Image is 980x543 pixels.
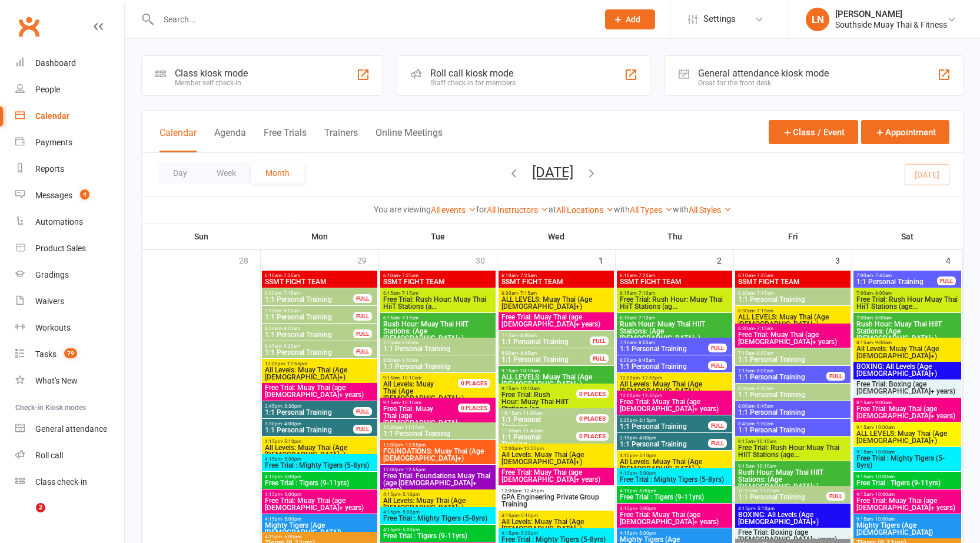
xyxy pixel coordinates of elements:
span: 1:1 Personal Training [264,349,354,356]
span: - 8:45am [755,404,773,409]
th: Wed [497,224,616,249]
span: - 12:55pm [640,393,662,398]
div: Dashboard [35,58,76,68]
span: - 7:25am [636,273,655,278]
span: 12:00pm [619,375,730,381]
span: - 7:10am [636,291,655,296]
span: - 10:10am [518,368,540,374]
button: Agenda [214,127,246,152]
span: 1:1 Personal [501,433,541,441]
span: 6:10am [264,273,375,278]
span: - 7:15am [281,291,300,296]
a: Product Sales [15,235,124,262]
span: All Levels: Muay Thai (Age [DEMOGRAPHIC_DATA]+) [264,367,375,381]
button: Appointment [861,120,949,144]
span: All Levels: Muay Thai (Age [DEMOGRAPHIC_DATA]+) [619,458,730,472]
div: FULL [353,294,372,303]
a: Calendar [15,103,124,129]
span: Free Trial: Rush Hour: Muay Thai HiiT Stations (a... [383,296,493,310]
a: Payments [15,129,124,156]
span: 1:1 Personal Training [264,331,354,338]
span: 2:30pm [619,418,709,423]
div: 30 [476,250,497,269]
span: 7:00am [856,273,938,278]
span: 8:15am [856,340,959,345]
span: - 7:45am [873,273,892,278]
div: 28 [239,250,260,269]
span: Free Trial: Muay Thai (age [DEMOGRAPHIC_DATA]+ years) [501,314,612,328]
span: 1:1 Personal Training [383,430,493,437]
div: 1 [599,250,615,269]
div: FULL [353,407,372,416]
span: SSMT FIGHT TEAM [501,278,612,285]
span: - 12:45pm [521,488,544,494]
span: 6:10am [619,273,730,278]
div: FULL [826,372,845,381]
a: Automations [15,209,124,235]
span: 1:1 Personal Training [619,363,709,370]
span: - 10:10am [518,386,540,391]
button: Add [605,9,655,29]
span: 9:15am [383,400,472,405]
span: - 5:00pm [282,474,301,479]
span: 10:30am [383,425,493,430]
span: 1:1 Personal Training [619,423,709,430]
span: 1:1 Personal [501,415,541,424]
a: What's New [15,368,124,394]
span: Training [501,416,590,430]
span: 8:45am [738,421,848,427]
span: 1:1 Personal Training [501,338,590,345]
span: SSMT FIGHT TEAM [264,278,375,285]
span: 8:00am [738,386,848,391]
span: 1:1 Personal Training [264,409,354,416]
a: Gradings [15,262,124,288]
span: 7:00am [856,315,959,321]
span: - 8:45am [636,358,655,363]
th: Tue [379,224,497,249]
span: 9:15am [856,425,959,430]
span: Free Trial: Rush Hour: Muay Thai HiiT Stations (ag... [619,296,730,310]
span: 6:30am [501,291,612,296]
div: 0 PLACES [576,389,609,398]
a: Clubworx [14,12,44,41]
span: 4 [80,189,89,199]
span: - 5:00pm [282,457,301,462]
span: 1:1 Personal Training [383,345,493,352]
span: Rush Hour: Muay Thai HIIT Stations: (Age [DEMOGRAPHIC_DATA]+) [383,321,493,342]
a: Reports [15,156,124,182]
span: - 10:00am [873,449,895,455]
button: Online Meetings [376,127,443,152]
span: 7:15am [383,340,493,345]
strong: for [476,205,487,214]
div: LN [806,8,829,31]
span: - 8:45am [400,358,418,363]
div: FULL [708,421,727,430]
span: - 3:15pm [637,418,656,423]
button: Calendar [160,127,197,152]
button: Class / Event [769,120,858,144]
div: Southside Muay Thai & Fitness [835,19,947,30]
span: Rush Hour: Muay Thai HIIT Stations: (Age [DEMOGRAPHIC_DATA]+) [856,321,959,342]
div: Workouts [35,323,71,332]
span: 9:15am [856,449,959,455]
span: 1:1 Personal Training [738,374,827,381]
span: - 7:15am [755,326,773,331]
span: - 12:55pm [285,361,307,367]
span: 1:1 Personal Training [619,441,709,448]
strong: You are viewing [374,205,431,214]
span: ALL LEVELS: Muay Thai (Age [DEMOGRAPHIC_DATA]+) [501,296,612,310]
span: 1:1 Personal Training [738,391,848,398]
span: - 9:00am [873,340,892,345]
span: - 7:10am [636,315,655,321]
span: All Levels: Muay Thai (Age [DEMOGRAPHIC_DATA]+) [501,451,612,465]
span: 9:15am [501,368,612,374]
span: - 7:25am [755,273,773,278]
span: - 8:00am [518,333,537,338]
div: 0 PLACES [576,432,609,441]
span: - 11:45am [521,428,543,434]
span: 6:10am [383,273,493,278]
span: - 5:10pm [637,453,656,458]
span: Free Trial: Rush [501,391,550,399]
span: - 10:00am [873,425,895,430]
div: FULL [353,329,372,338]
